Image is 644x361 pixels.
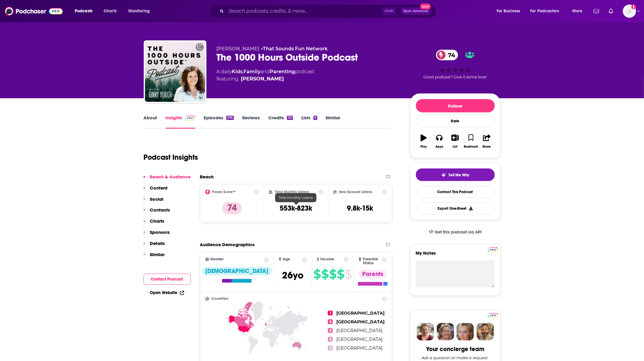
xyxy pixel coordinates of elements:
img: Barbara Profile [437,323,454,341]
span: , [243,69,244,74]
a: Lists9 [301,115,317,129]
svg: Add a profile image [631,5,636,9]
div: 74Good podcast? Give it some love! [410,46,501,83]
img: User Profile [623,5,636,18]
a: Kids [232,69,243,74]
button: Content [143,185,168,196]
a: Reviews [242,115,260,129]
div: Rate [416,115,495,127]
span: [GEOGRAPHIC_DATA] [336,345,382,351]
img: Sydney Profile [417,323,434,341]
button: Details [143,240,165,252]
img: Jon Profile [476,323,494,341]
div: Search podcasts, credits, & more... [215,4,442,18]
a: About [144,115,157,129]
div: Parents [359,270,387,278]
a: Open Website [150,290,184,295]
div: Apps [435,145,443,149]
span: • [261,46,328,52]
button: open menu [71,6,100,16]
img: Jules Profile [457,323,474,341]
span: 26 yo [282,269,303,281]
h2: Total Monthly Listens [275,190,309,194]
button: Contact Podcast [143,274,191,285]
a: Show notifications dropdown [606,6,616,16]
span: Monitoring [128,7,150,15]
a: Similar [326,115,341,129]
span: $ [322,269,329,279]
span: [GEOGRAPHIC_DATA] [336,310,385,316]
button: Open AdvancedNew [401,8,431,15]
img: Podchaser Pro [488,247,498,252]
label: My Notes [416,250,495,261]
h2: New Episode Listens [339,190,372,194]
div: Your concierge team [426,345,484,353]
button: Follow [416,99,495,112]
a: Contact This Podcast [416,186,495,198]
img: tell me why sparkle [441,173,446,177]
p: Charts [150,218,165,224]
p: Reach & Audience [150,174,191,180]
button: Similar [143,252,165,263]
span: Total Monthly Listens [279,196,313,200]
div: [DEMOGRAPHIC_DATA] [202,267,272,275]
button: Apps [432,130,447,152]
a: Show notifications dropdown [591,6,602,16]
span: Logged in as ZoeJethani [623,5,636,18]
span: $ [329,269,337,279]
span: Age [283,257,290,261]
span: Parental Status [363,257,381,265]
p: Sponsors [150,229,170,235]
span: Countries [212,297,229,301]
button: open menu [492,6,528,16]
span: Good podcast? Give it some love! [424,75,487,79]
span: [PERSON_NAME] [217,46,260,52]
a: Parenting [270,69,295,74]
a: Pro website [488,246,498,252]
span: 3 [328,328,333,333]
span: Income [320,257,334,261]
a: InsightsPodchaser Pro [166,115,196,129]
button: Show profile menu [623,5,636,18]
h3: 9.8k-15k [347,204,373,213]
a: 74 [436,50,458,60]
span: featuring [217,75,315,83]
div: A daily podcast [217,68,315,83]
div: Ask a question or make a request. [422,355,489,360]
a: That Sounds Fun Network [263,46,328,52]
h2: Audience Demographics [200,242,255,247]
a: Charts [100,6,120,16]
p: Similar [150,252,165,257]
span: More [572,7,583,15]
div: Play [420,145,427,149]
img: Podchaser - Follow, Share and Rate Podcasts [5,5,63,17]
div: List [453,145,458,149]
button: Contacts [143,207,170,218]
div: Share [483,145,491,149]
span: Podcasts [75,7,93,15]
a: Credits131 [268,115,293,129]
div: 131 [287,116,293,120]
button: Play [416,130,432,152]
button: Share [479,130,495,152]
img: Podchaser Pro [185,116,196,121]
p: Social [150,196,164,202]
input: Search podcasts, credits, & more... [226,6,382,16]
span: $ [345,269,352,279]
span: Get this podcast via API [435,230,482,235]
h2: Power Score™ [212,190,236,194]
button: Reach & Audience [143,174,191,185]
img: The 1000 Hours Outside Podcast [145,42,205,102]
button: open menu [568,6,590,16]
img: Podchaser Pro [488,313,498,318]
h1: Podcast Insights [144,153,198,162]
span: and [261,69,270,74]
h2: Reach [200,174,214,180]
span: Open Advanced [404,10,429,13]
div: 576 [226,116,234,120]
button: Charts [143,218,165,229]
p: Content [150,185,168,191]
button: Bookmark [463,130,479,152]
